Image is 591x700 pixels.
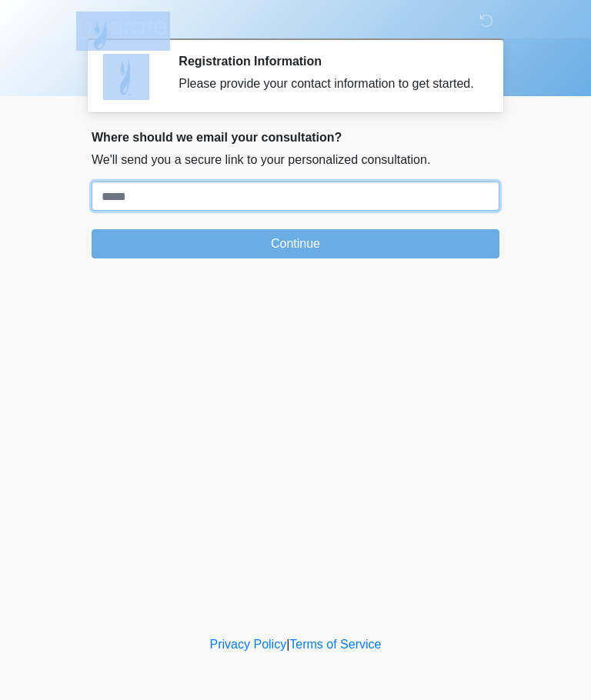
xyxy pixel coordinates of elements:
[286,638,289,651] a: |
[92,151,499,169] p: We'll send you a secure link to your personalized consultation.
[92,229,499,258] button: Continue
[210,638,287,651] a: Privacy Policy
[289,638,381,651] a: Terms of Service
[76,12,170,51] img: Hydrate IV Bar - Arcadia Logo
[92,130,499,145] h2: Where should we email your consultation?
[179,75,476,93] div: Please provide your contact information to get started.
[103,54,149,100] img: Agent Avatar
